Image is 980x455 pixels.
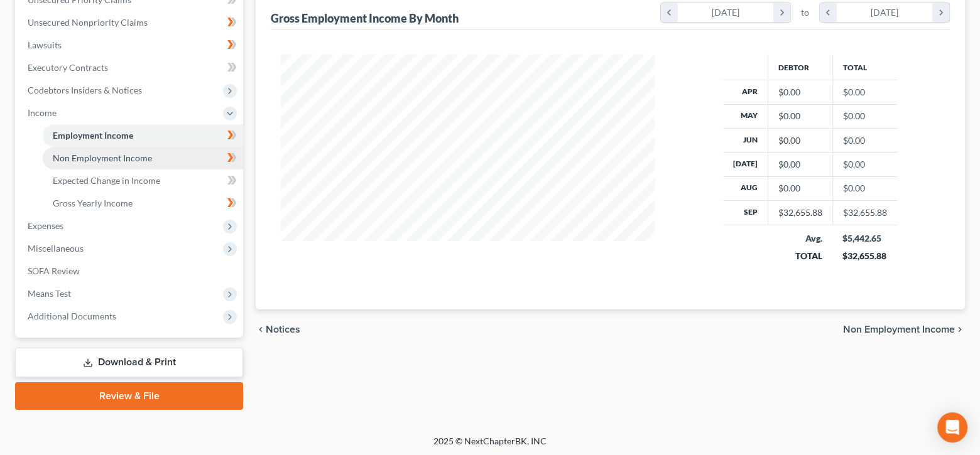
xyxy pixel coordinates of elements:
i: chevron_right [773,3,790,22]
th: May [723,104,768,128]
td: $32,655.88 [832,201,897,225]
th: Jun [723,128,768,152]
a: Gross Yearly Income [43,192,243,215]
span: Lawsuits [28,40,62,50]
span: Non Employment Income [843,324,955,335]
div: $32,655.88 [778,206,822,219]
button: chevron_left Notices [256,324,300,335]
div: Gross Employment Income By Month [271,11,459,26]
span: Executory Contracts [28,62,108,73]
i: chevron_left [256,324,266,335]
span: Miscellaneous [28,243,84,254]
div: [DATE] [837,3,933,22]
a: Executory Contracts [18,56,243,79]
div: Avg. [778,232,822,245]
span: Employment Income [53,130,133,141]
div: [DATE] [678,3,774,22]
span: to [801,6,809,19]
div: $0.00 [778,158,822,171]
a: Non Employment Income [43,147,243,169]
span: Unsecured Nonpriority Claims [28,17,148,28]
i: chevron_left [820,3,837,22]
div: $0.00 [778,182,822,195]
span: Additional Documents [28,311,116,321]
span: Gross Yearly Income [53,198,133,208]
i: chevron_left [661,3,678,22]
div: $32,655.88 [842,250,887,262]
th: Debtor [768,55,832,80]
div: $5,442.65 [842,232,887,245]
th: [DATE] [723,153,768,176]
span: Non Employment Income [53,153,152,163]
td: $0.00 [832,176,897,200]
div: $0.00 [778,110,822,122]
div: $0.00 [778,86,822,99]
td: $0.00 [832,80,897,104]
span: Expected Change in Income [53,175,160,186]
a: Lawsuits [18,34,243,56]
td: $0.00 [832,128,897,152]
span: Expenses [28,220,63,231]
td: $0.00 [832,104,897,128]
th: Total [832,55,897,80]
span: Codebtors Insiders & Notices [28,85,142,95]
span: SOFA Review [28,265,80,276]
th: Apr [723,80,768,104]
a: Expected Change in Income [43,169,243,192]
a: Employment Income [43,124,243,147]
div: TOTAL [778,250,822,262]
div: Open Intercom Messenger [937,412,967,442]
a: Download & Print [15,348,243,377]
th: Aug [723,176,768,200]
td: $0.00 [832,153,897,176]
span: Income [28,107,57,118]
div: $0.00 [778,134,822,147]
span: Means Test [28,288,71,299]
i: chevron_right [932,3,949,22]
button: Non Employment Income chevron_right [843,324,965,335]
span: Notices [266,324,300,335]
a: Unsecured Nonpriority Claims [18,11,243,34]
i: chevron_right [955,324,965,335]
th: Sep [723,201,768,225]
a: Review & File [15,382,243,410]
a: SOFA Review [18,260,243,282]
